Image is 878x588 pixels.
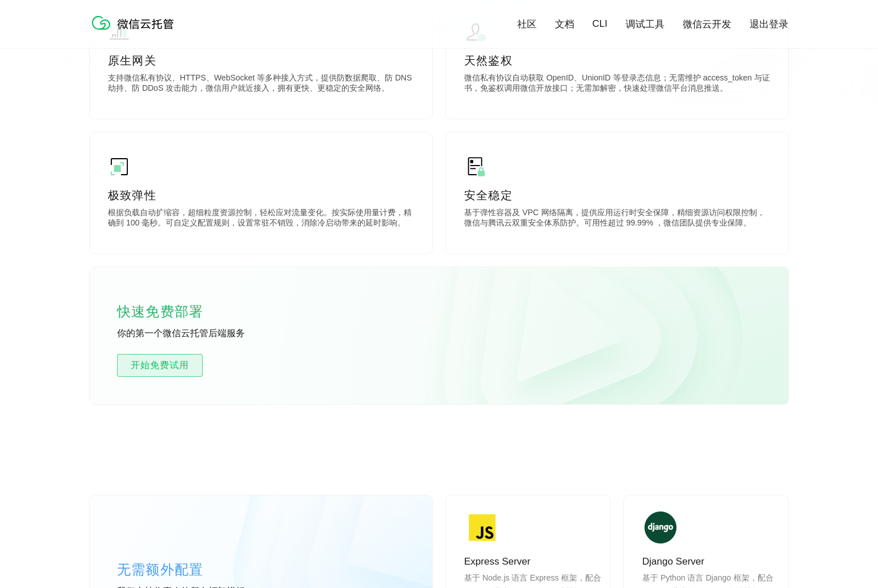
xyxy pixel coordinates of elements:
[683,18,731,31] a: 微信云开发
[464,187,770,203] p: 安全稳定
[626,18,664,31] a: 调试工具
[464,53,770,69] p: 天然鉴权
[593,18,607,30] a: CLI
[117,300,231,323] p: 快速免费部署
[117,558,288,581] p: 无需额外配置
[90,11,181,34] img: 微信云托管
[108,53,414,69] p: 原生网关
[117,328,288,340] p: 你的第一个微信云托管后端服务
[464,555,601,569] p: Express Server
[464,73,770,96] p: 微信私有协议自动获取 OpenID、UnionID 等登录态信息；无需维护 access_token 与证书，免鉴权调用微信开放接口；无需加解密，快速处理微信平台消息推送。
[464,208,770,231] p: 基于弹性容器及 VPC 网络隔离，提供应用运行时安全保障，精细资源访问权限控制，微信与腾讯云双重安全体系防护。可用性超过 99.99% ，微信团队提供专业保障。
[750,18,788,31] a: 退出登录
[90,26,181,36] a: 微信云托管
[642,555,779,569] p: Django Server
[108,187,414,203] p: 极致弹性
[555,18,574,31] a: 文档
[118,359,202,372] span: 开始免费试用
[517,18,537,31] a: 社区
[108,73,414,96] p: 支持微信私有协议、HTTPS、WebSocket 等多种接入方式，提供防数据爬取、防 DNS 劫持、防 DDoS 攻击能力，微信用户就近接入，拥有更快、更稳定的安全网络。
[108,208,414,231] p: 根据负载自动扩缩容，超细粒度资源控制，轻松应对流量变化。按实际使用量计费，精确到 100 毫秒。可自定义配置规则，设置常驻不销毁，消除冷启动带来的延时影响。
